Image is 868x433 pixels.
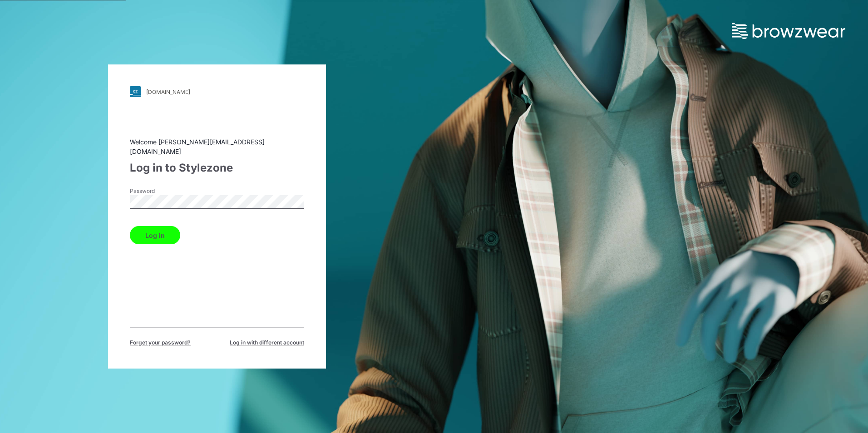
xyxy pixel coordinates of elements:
img: browzwear-logo.e42bd6dac1945053ebaf764b6aa21510.svg [732,23,845,39]
a: [DOMAIN_NAME] [130,86,304,97]
img: stylezone-logo.562084cfcfab977791bfbf7441f1a819.svg [130,86,141,97]
label: Password [130,187,193,195]
div: [DOMAIN_NAME] [146,89,190,95]
div: Log in to Stylezone [130,160,304,176]
div: Welcome [PERSON_NAME][EMAIL_ADDRESS][DOMAIN_NAME] [130,137,304,156]
button: Log in [130,226,180,244]
span: Log in with different account [230,339,304,347]
span: Forget your password? [130,339,191,347]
